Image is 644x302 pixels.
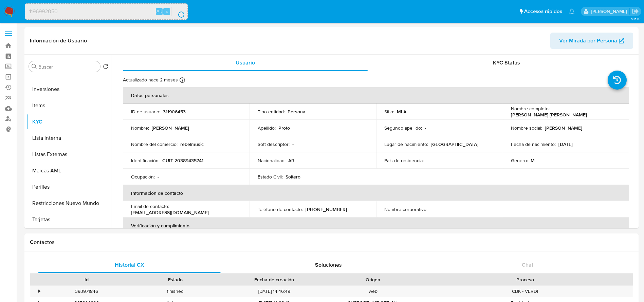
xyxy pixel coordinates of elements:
span: Ver Mirada por Persona [559,33,617,49]
button: Marcas AML [26,163,111,179]
p: Nombre del comercio : [131,141,178,147]
p: [GEOGRAPHIC_DATA] [431,141,478,147]
button: Tarjetas [26,211,111,228]
div: Origen [333,276,413,283]
p: Nombre corporativo : [384,206,427,212]
p: - [292,141,294,147]
span: Historial CX [115,261,144,269]
p: Soltero [286,174,300,180]
span: Accesos rápidos [524,8,562,15]
p: [PERSON_NAME] [545,125,582,131]
p: Actualizado hace 2 meses [123,77,178,83]
div: web [329,286,418,297]
p: Email de contacto : [131,203,169,209]
p: Ocupación : [131,174,155,180]
div: [DATE] 14:46:49 [220,286,329,297]
p: Lugar de nacimiento : [384,141,428,147]
p: [DATE] [558,141,573,147]
a: Notificaciones [569,8,575,14]
span: Soluciones [315,261,342,269]
h1: Contactos [30,239,633,246]
p: AR [288,157,294,164]
span: s [166,8,168,15]
button: Listas Externas [26,146,111,163]
div: Fecha de creación [225,276,324,283]
p: elaine.mcfarlane@mercadolibre.com [591,8,629,15]
span: KYC Status [493,59,520,67]
div: finished [131,286,220,297]
p: Identificación : [131,157,160,164]
p: Proto [278,125,290,131]
button: Items [26,97,111,114]
p: [PHONE_NUMBER] [306,206,347,212]
button: Buscar [32,64,37,69]
h1: Información de Usuario [30,37,87,44]
button: Lista Interna [26,130,111,146]
p: CUIT 20389435741 [162,157,203,164]
th: Verificación y cumplimiento [123,218,629,234]
p: Género : [511,157,528,164]
button: search-icon [171,7,185,16]
p: - [158,174,159,180]
p: [PERSON_NAME] [PERSON_NAME] [511,112,587,118]
p: - [426,157,428,164]
div: Proceso [422,276,628,283]
input: Buscar usuario o caso... [25,7,187,16]
p: Apellido : [258,125,276,131]
p: rebelmusic [180,141,204,147]
p: [PERSON_NAME] [152,125,189,131]
p: MLA [397,109,406,115]
div: Id [47,276,126,283]
button: Ver Mirada por Persona [550,33,633,49]
div: 393971846 [42,286,131,297]
p: País de residencia : [384,157,424,164]
button: Restricciones Nuevo Mundo [26,195,111,211]
p: Nacionalidad : [258,157,286,164]
button: Volver al orden por defecto [103,64,108,71]
p: M [531,157,535,164]
th: Información de contacto [123,185,629,201]
div: Estado [136,276,215,283]
p: Persona [288,109,306,115]
p: Estado Civil : [258,174,283,180]
p: Nombre social : [511,125,542,131]
p: Tipo entidad : [258,109,285,115]
button: Inversiones [26,81,111,97]
p: - [425,125,426,131]
span: Alt [157,8,162,15]
p: [EMAIL_ADDRESS][DOMAIN_NAME] [131,209,209,215]
span: Chat [522,261,533,269]
p: Fecha de nacimiento : [511,141,556,147]
p: Nombre completo : [511,106,550,112]
button: KYC [26,114,111,130]
p: Segundo apellido : [384,125,422,131]
p: Soft descriptor : [258,141,290,147]
p: - [430,206,431,212]
a: Salir [632,8,639,15]
span: Usuario [236,59,255,67]
p: Teléfono de contacto : [258,206,303,212]
p: Sitio : [384,109,394,115]
p: Nombre : [131,125,149,131]
button: Perfiles [26,179,111,195]
p: ID de usuario : [131,109,160,115]
p: 311906453 [163,109,186,115]
div: CBK - VERDI [418,286,633,297]
th: Datos personales [123,87,629,103]
div: • [38,288,40,295]
input: Buscar [38,64,97,70]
